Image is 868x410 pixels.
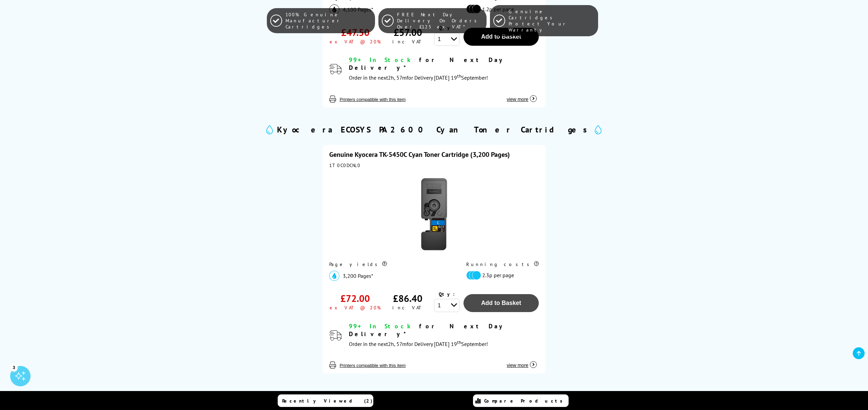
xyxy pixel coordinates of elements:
[329,271,339,281] img: cyan_icon.svg
[277,124,591,135] h2: Kyocera ECOSYS PA2600 Cyan Toner Cartridges
[392,39,423,45] div: inc VAT
[285,12,371,30] span: 100% Genuine Manufacturer Cartridges
[439,291,455,297] span: Qty:
[349,74,488,81] span: Order in the next for Delivery [DATE] 19 September!
[349,56,413,64] span: 99+ In Stock
[457,339,461,345] sup: th
[349,341,488,347] span: Order in the next for Delivery [DATE] 19 September!
[343,272,373,279] span: 3,200 Pages*
[278,394,373,407] a: Recently Viewed (2)
[329,150,510,159] a: Genuine Kyocera TK-5450C Cyan Toner Cartridge (3,200 Pages)
[340,292,370,305] div: £72.00
[463,294,539,312] button: Add to Basket
[484,398,566,404] span: Compare Products
[349,322,413,330] span: 99+ In Stock
[392,172,476,257] img: Kyocera TK-5450C Cyan Toner Cartridge (3,200 Pages)
[473,394,569,407] a: Compare Products
[349,322,539,349] div: modal_delivery
[466,261,539,267] div: Running costs
[392,305,423,311] div: inc VAT
[10,364,18,371] div: 3
[329,162,539,168] div: 1T0C0DCNL0
[457,73,461,79] sup: th
[481,300,521,306] span: Add to Basket
[505,355,539,368] button: view more
[509,8,594,33] span: Genuine Cartridges Protect Your Warranty
[338,363,408,368] button: Printers compatible with this item
[282,398,373,404] span: Recently Viewed (2)
[349,56,539,83] div: modal_delivery
[349,322,506,338] span: for Next Day Delivery*
[330,305,381,311] div: ex VAT @ 20%
[388,341,407,347] span: 2h, 57m
[397,12,483,30] span: FREE Next Day Delivery On Orders Over £125 ex VAT*
[393,292,422,305] div: £86.40
[338,97,408,102] button: Printers compatible with this item
[349,56,506,71] span: for Next Day Delivery*
[330,39,381,45] div: ex VAT @ 20%
[507,97,529,102] span: view more
[466,271,535,280] li: 2.3p per page
[505,89,539,102] button: view more
[270,390,598,401] h2: Kyocera ECOSYS PA2600 Magenta Toner Cartridges
[388,74,407,81] span: 2h, 57m
[329,261,455,267] div: Page yields
[507,363,529,368] span: view more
